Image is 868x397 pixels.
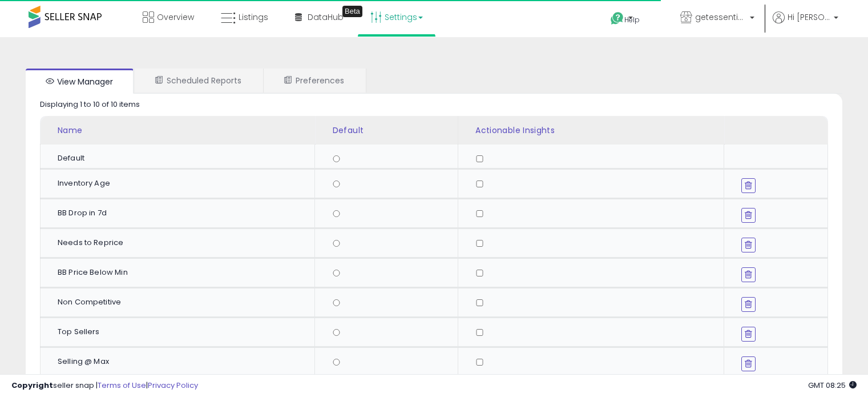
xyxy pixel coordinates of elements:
a: Terms of Use [98,380,146,391]
div: seller snap | | [11,380,198,391]
div: Needs to Reprice [58,238,306,248]
a: Preferences [264,69,365,93]
div: Top Sellers [58,327,306,337]
i: Get Help [610,11,624,26]
span: 2025-10-8 08:25 GMT [808,380,857,391]
a: Help [601,3,662,37]
div: Inventory Age [58,178,306,189]
i: Scheduled Reports [155,76,163,84]
div: Non Competitive [58,297,306,307]
div: Tooltip anchor [342,6,362,17]
i: User Preferences [284,76,292,84]
div: Default [332,125,453,137]
span: DataHub [308,11,344,23]
div: Selling @ Max [58,356,306,367]
span: Help [624,15,640,25]
div: Name [58,125,310,137]
span: Overview [157,11,194,23]
a: Hi [PERSON_NAME] [773,11,838,37]
span: getessentialshub [695,11,746,23]
a: Scheduled Reports [135,69,262,93]
div: BB Price Below Min [58,267,306,278]
strong: Copyright [11,380,53,391]
span: Listings [239,11,268,23]
a: Privacy Policy [148,380,198,391]
div: BB Drop in 7d [58,208,306,218]
a: View Manager [26,69,134,94]
div: Displaying 1 to 10 of 10 items [40,99,140,110]
span: Hi [PERSON_NAME] [788,11,830,23]
div: Actionable Insights [475,125,719,137]
div: Default [58,153,306,163]
i: View Manager [46,77,54,85]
